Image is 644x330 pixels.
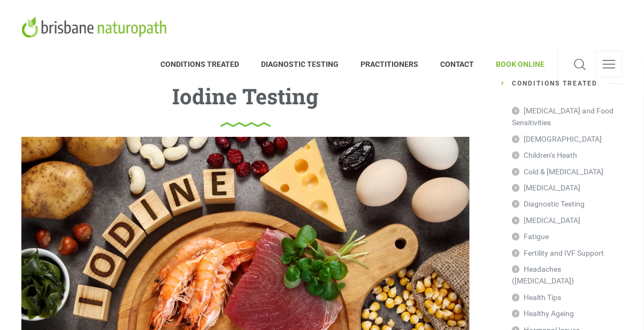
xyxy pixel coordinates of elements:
[250,56,350,73] span: DIAGNOSTIC TESTING
[250,45,350,83] a: DIAGNOSTIC TESTING
[512,180,581,196] a: [MEDICAL_DATA]
[512,261,623,289] a: Headaches ([MEDICAL_DATA])
[486,56,545,73] span: BOOK ONLINE
[512,289,562,305] a: Health Tips
[350,56,430,73] span: PRACTITIONERS
[160,45,250,83] a: CONDITIONS TREATED
[430,45,486,83] a: CONTACT
[160,56,250,73] span: CONDITIONS TREATED
[571,51,589,78] a: Search
[512,103,623,131] a: [MEDICAL_DATA] and Food Sensitivities
[512,131,602,147] a: [DEMOGRAPHIC_DATA]
[430,56,486,73] span: CONTACT
[512,164,604,180] a: Cold & [MEDICAL_DATA]
[512,196,585,212] a: Diagnostic Testing
[512,245,604,261] a: Fertility and IVF Support
[350,45,430,83] a: PRACTITIONERS
[21,8,171,45] a: Brisbane Naturopath
[512,305,574,321] a: Healthy Ageing
[21,16,171,37] img: Brisbane Naturopath
[502,80,623,95] h5: Conditions Treated
[512,228,549,244] a: Fatigue
[486,45,545,83] a: BOOK ONLINE
[512,212,581,228] a: [MEDICAL_DATA]
[37,86,454,107] h1: Iodine Testing
[512,147,578,163] a: Children’s Heath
